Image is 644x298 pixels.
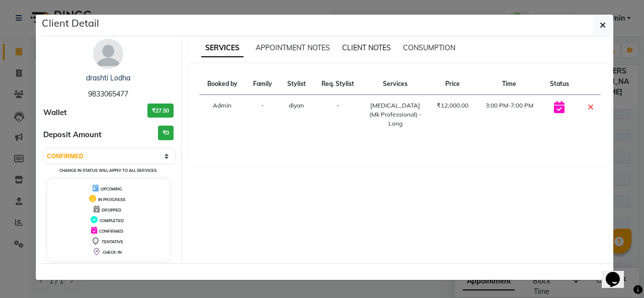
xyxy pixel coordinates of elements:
[42,16,99,31] h5: Client Detail
[99,229,123,234] span: CONFIRMED
[199,73,246,95] th: Booked by
[256,43,330,52] span: APPOINTMENT NOTES
[362,73,429,95] th: Services
[103,250,122,255] span: CHECK-IN
[280,73,313,95] th: Stylist
[88,89,128,98] span: 9833065477
[542,73,577,95] th: Status
[101,186,122,191] span: UPCOMING
[43,107,67,119] span: Wallet
[313,73,363,95] th: Req. Stylist
[429,73,476,95] th: Price
[368,101,423,128] div: [MEDICAL_DATA] (Mk Professional) - Long
[602,258,634,288] iframe: chat widget
[199,95,246,135] td: Admin
[86,73,130,82] a: drashti Lodha
[403,43,455,52] span: CONSUMPTION
[100,218,124,223] span: COMPLETED
[476,95,542,135] td: 3:00 PM-7:00 PM
[289,102,304,109] span: diyan
[476,73,542,95] th: Time
[246,73,280,95] th: Family
[147,104,174,118] h3: ₹27.50
[201,39,244,57] span: SERVICES
[342,43,391,52] span: CLIENT NOTES
[246,95,280,135] td: -
[313,95,363,135] td: -
[43,129,102,141] span: Deposit Amount
[158,126,174,140] h3: ₹0
[98,197,125,202] span: IN PROGRESS
[59,168,157,173] small: Change in status will apply to all services.
[435,101,470,110] div: ₹12,000.00
[93,39,123,69] img: avatar
[102,208,121,213] span: DROPPED
[102,239,123,244] span: TENTATIVE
